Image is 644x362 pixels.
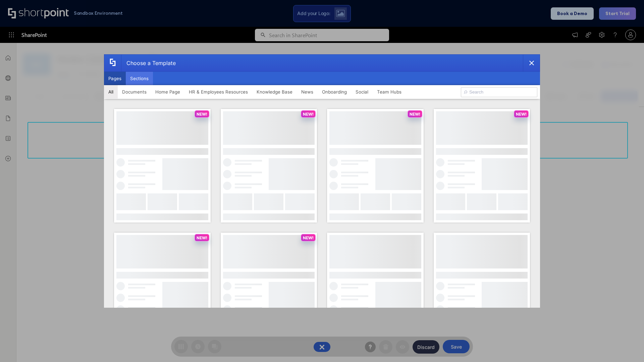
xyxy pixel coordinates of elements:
[151,85,184,99] button: Home Page
[461,87,537,97] input: Search
[373,85,406,99] button: Team Hubs
[197,235,207,240] p: NEW!
[104,72,126,85] button: Pages
[303,235,314,240] p: NEW!
[126,72,153,85] button: Sections
[318,85,351,99] button: Onboarding
[303,112,314,117] p: NEW!
[516,112,527,117] p: NEW!
[297,85,318,99] button: News
[610,330,644,362] iframe: Chat Widget
[197,112,207,117] p: NEW!
[410,112,420,117] p: NEW!
[118,85,151,99] button: Documents
[184,85,252,99] button: HR & Employees Resources
[104,85,118,99] button: All
[351,85,373,99] button: Social
[121,55,176,71] div: Choose a Template
[104,54,540,308] div: template selector
[252,85,297,99] button: Knowledge Base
